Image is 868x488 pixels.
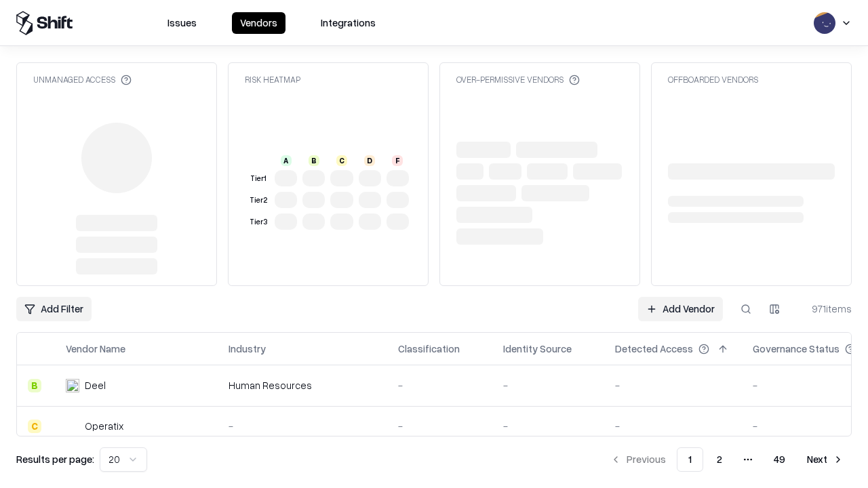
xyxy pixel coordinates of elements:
div: D [364,155,375,166]
div: 971 items [797,302,852,316]
div: B [28,379,41,392]
div: Tier 1 [248,173,269,184]
img: Deel [66,379,79,392]
nav: pagination [602,447,852,472]
div: Tier 2 [248,195,269,206]
div: Over-Permissive Vendors [456,74,580,85]
div: Operatix [85,419,123,433]
div: - [398,419,481,433]
div: C [28,420,41,433]
img: Operatix [66,420,79,433]
div: Identity Source [503,342,572,356]
div: B [309,155,319,166]
div: - [503,378,593,392]
button: Next [799,447,852,472]
p: Results per page: [16,452,94,466]
div: - [229,419,376,433]
button: Issues [159,12,205,34]
div: - [503,419,593,433]
div: Industry [229,342,266,356]
div: Detected Access [615,342,693,356]
div: A [281,155,292,166]
div: Human Resources [229,378,376,392]
div: C [336,155,347,166]
button: Vendors [232,12,285,34]
button: 2 [706,447,733,472]
div: Governance Status [753,342,840,356]
button: 49 [763,447,796,472]
div: F [392,155,403,166]
div: Vendor Name [66,342,125,356]
div: Unmanaged Access [33,74,132,85]
div: - [615,419,731,433]
button: Add Filter [16,297,92,321]
a: Add Vendor [638,297,723,321]
div: - [398,378,481,392]
div: Classification [398,342,460,356]
button: Integrations [313,12,384,34]
div: - [615,378,731,392]
div: Tier 3 [248,216,269,228]
div: Deel [85,378,106,392]
div: Offboarded Vendors [668,74,758,85]
button: 1 [677,447,703,472]
div: Risk Heatmap [245,74,300,85]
